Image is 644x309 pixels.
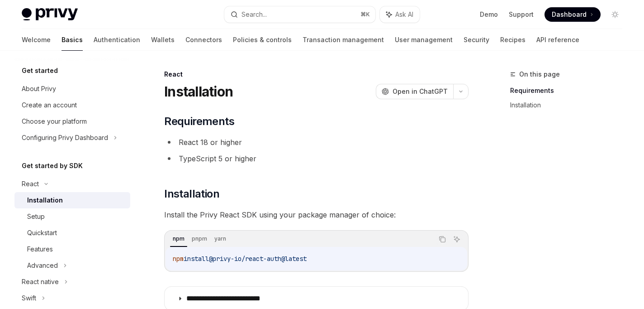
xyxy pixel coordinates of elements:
[22,293,36,304] div: Swift
[510,98,630,112] a: Installation
[14,113,130,130] a: Choose your platform
[27,227,57,238] div: Quickstart
[536,29,579,51] a: API reference
[94,29,140,51] a: Authentication
[185,29,222,51] a: Connectors
[241,9,267,20] div: Search...
[451,233,463,245] button: Ask AI
[212,233,229,244] div: yarn
[164,83,233,100] h1: Installation
[22,132,108,143] div: Configuring Privy Dashboard
[608,7,622,22] button: Toggle dark mode
[14,241,130,257] a: Features
[380,6,420,23] button: Ask AI
[173,255,184,263] span: npm
[27,195,63,206] div: Installation
[545,7,601,22] a: Dashboard
[22,65,58,76] h5: Get started
[509,10,534,19] a: Support
[22,276,59,287] div: React native
[233,29,292,51] a: Policies & controls
[164,152,469,165] li: TypeScript 5 or higher
[164,136,469,149] li: React 18 or higher
[189,233,210,244] div: pnpm
[14,97,130,113] a: Create an account
[14,208,130,225] a: Setup
[22,29,51,51] a: Welcome
[14,225,130,241] a: Quickstart
[22,8,78,21] img: light logo
[464,29,489,51] a: Security
[436,233,448,245] button: Copy the contents from the code block
[393,87,448,96] span: Open in ChatGPT
[22,160,83,171] h5: Get started by SDK
[164,208,469,221] span: Install the Privy React SDK using your package manager of choice:
[360,11,370,18] span: ⌘ K
[27,211,45,222] div: Setup
[184,255,209,263] span: install
[224,6,375,23] button: Search...⌘K
[510,83,630,98] a: Requirements
[552,10,587,19] span: Dashboard
[519,69,560,80] span: On this page
[151,29,175,51] a: Wallets
[62,29,83,51] a: Basics
[500,29,526,51] a: Recipes
[22,116,87,127] div: Choose your platform
[395,29,453,51] a: User management
[170,233,187,244] div: npm
[27,244,53,255] div: Features
[27,260,58,271] div: Advanced
[164,114,234,129] span: Requirements
[209,255,307,263] span: @privy-io/react-auth@latest
[14,81,130,97] a: About Privy
[303,29,384,51] a: Transaction management
[22,100,77,111] div: Create an account
[164,187,219,201] span: Installation
[376,84,453,99] button: Open in ChatGPT
[480,10,498,19] a: Demo
[22,179,39,189] div: React
[22,83,56,94] div: About Privy
[14,192,130,208] a: Installation
[164,70,469,79] div: React
[395,10,413,19] span: Ask AI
